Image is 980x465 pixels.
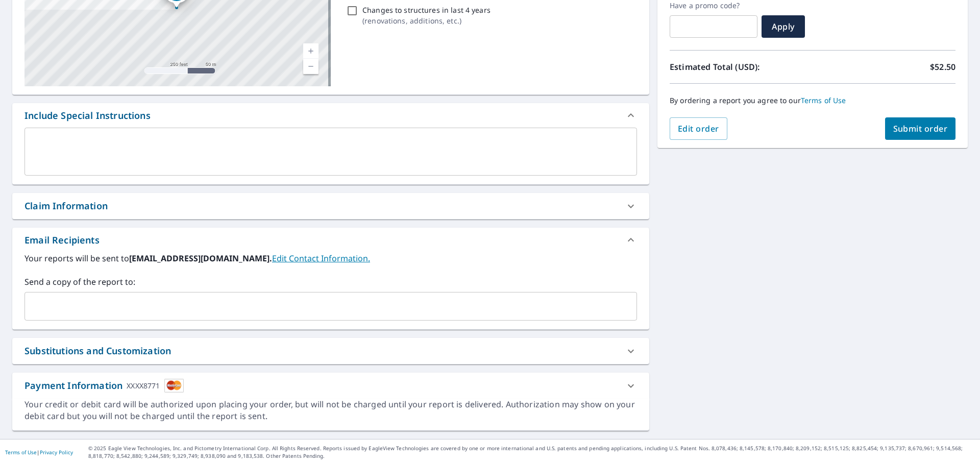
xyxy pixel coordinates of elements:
div: Email Recipients [24,233,100,247]
span: Apply [770,21,797,32]
img: cardImage [164,379,184,393]
a: Current Level 17, Zoom Out [303,59,318,74]
p: Changes to structures in last 4 years [362,5,491,15]
div: Substitutions and Customization [12,338,649,364]
label: Have a promo code? [670,1,757,10]
button: Edit order [670,117,727,140]
div: Your credit or debit card will be authorized upon placing your order, but will not be charged unt... [24,399,637,422]
a: EditContactInfo [272,253,370,264]
div: Include Special Instructions [12,103,649,128]
p: $52.50 [930,61,955,73]
div: Payment InformationXXXX8771cardImage [12,373,649,399]
div: Claim Information [24,199,108,213]
a: Terms of Use [5,449,37,456]
span: Submit order [893,123,948,134]
a: Terms of Use [801,95,846,105]
p: Estimated Total (USD): [670,61,813,73]
p: By ordering a report you agree to our [670,96,955,105]
div: Email Recipients [12,228,649,252]
label: Your reports will be sent to [24,252,637,264]
p: ( renovations, additions, etc. ) [362,15,491,26]
div: Claim Information [12,193,649,219]
b: [EMAIL_ADDRESS][DOMAIN_NAME]. [129,253,272,264]
a: Current Level 17, Zoom In [303,43,318,59]
button: Apply [762,15,805,38]
span: Edit order [678,123,719,134]
p: | [5,449,73,455]
div: Payment Information [24,379,184,393]
div: XXXX8771 [127,379,160,393]
button: Submit order [885,117,956,140]
label: Send a copy of the report to: [24,276,637,288]
div: Substitutions and Customization [24,344,171,358]
a: Privacy Policy [40,449,73,456]
div: Include Special Instructions [24,109,151,123]
p: © 2025 Eagle View Technologies, Inc. and Pictometry International Corp. All Rights Reserved. Repo... [88,445,975,460]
